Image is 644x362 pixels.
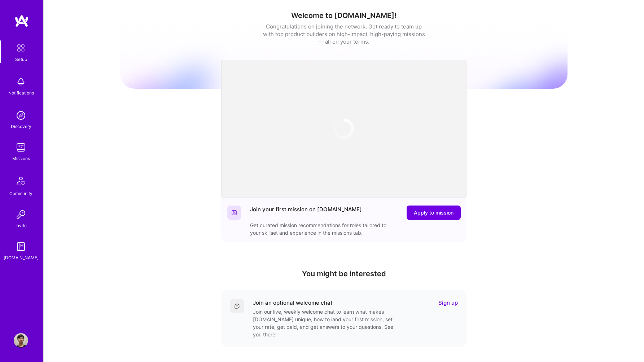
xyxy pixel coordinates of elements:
[120,11,568,20] h1: Welcome to [DOMAIN_NAME]!
[4,254,39,261] div: [DOMAIN_NAME]
[253,299,333,306] div: Join an optional welcome chat
[14,14,29,27] img: logo
[14,140,28,155] img: teamwork
[250,221,394,237] div: Get curated mission recommendations for roles tailored to your skillset and experience in the mis...
[14,108,28,123] img: discovery
[14,75,28,89] img: bell
[221,269,466,278] h4: You might be interested
[12,333,30,348] a: User Avatar
[15,56,27,63] div: Setup
[253,308,397,338] div: Join our live, weekly welcome chat to learn what makes [DOMAIN_NAME] unique, how to land your fir...
[407,206,461,220] button: Apply to mission
[12,172,30,190] img: Community
[9,190,32,197] div: Community
[250,206,362,220] div: Join your first mission on [DOMAIN_NAME]
[11,123,31,130] div: Discovery
[414,209,454,216] span: Apply to mission
[14,239,28,254] img: guide book
[221,60,466,198] iframe: video
[13,40,29,56] img: setup
[438,299,458,306] a: Sign up
[14,207,28,222] img: Invite
[329,114,359,144] img: loading
[263,23,425,45] div: Congratulations on joining the network. Get ready to team up with top product builders on high-im...
[12,155,30,162] div: Missions
[14,333,28,348] img: User Avatar
[234,303,240,309] img: Comment
[8,89,34,97] div: Notifications
[16,222,27,229] div: Invite
[231,210,237,216] img: Website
